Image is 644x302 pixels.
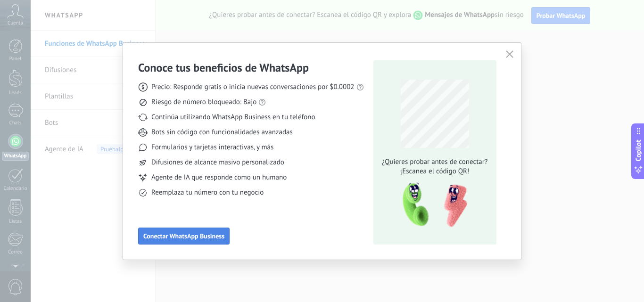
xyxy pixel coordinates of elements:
[151,98,256,107] span: Riesgo de número bloqueado: Bajo
[143,233,224,239] span: Conectar WhatsApp Business
[151,113,315,122] span: Continúa utilizando WhatsApp Business en tu teléfono
[151,158,284,167] span: Difusiones de alcance masivo personalizado
[151,188,264,197] span: Reemplaza tu número con tu negocio
[379,167,490,176] span: ¡Escanea el código QR!
[138,60,309,75] h3: Conoce tus beneficios de WhatsApp
[151,173,287,182] span: Agente de IA que responde como un humano
[379,157,490,167] span: ¿Quieres probar antes de conectar?
[138,228,230,245] button: Conectar WhatsApp Business
[151,143,273,152] span: Formularios y tarjetas interactivas, y más
[634,139,643,161] span: Copilot
[151,82,355,92] span: Precio: Responde gratis o inicia nuevas conversaciones por $0.0002
[395,180,469,230] img: qr-pic-1x.png
[151,128,293,137] span: Bots sin código con funcionalidades avanzadas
